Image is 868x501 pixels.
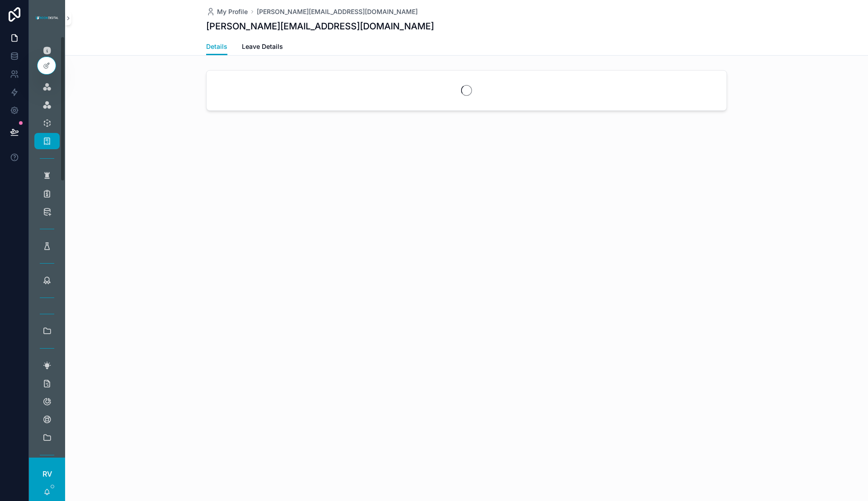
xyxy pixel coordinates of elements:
[257,7,418,16] a: [PERSON_NAME][EMAIL_ADDRESS][DOMAIN_NAME]
[34,14,60,22] img: App logo
[42,468,52,479] span: RV
[242,42,283,51] span: Leave Details
[206,42,227,51] span: Details
[217,7,248,16] span: My Profile
[206,7,248,16] a: My Profile
[206,20,434,33] h1: [PERSON_NAME][EMAIL_ADDRESS][DOMAIN_NAME]
[242,38,283,57] a: Leave Details
[29,36,65,458] div: scrollable content
[206,38,227,56] a: Details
